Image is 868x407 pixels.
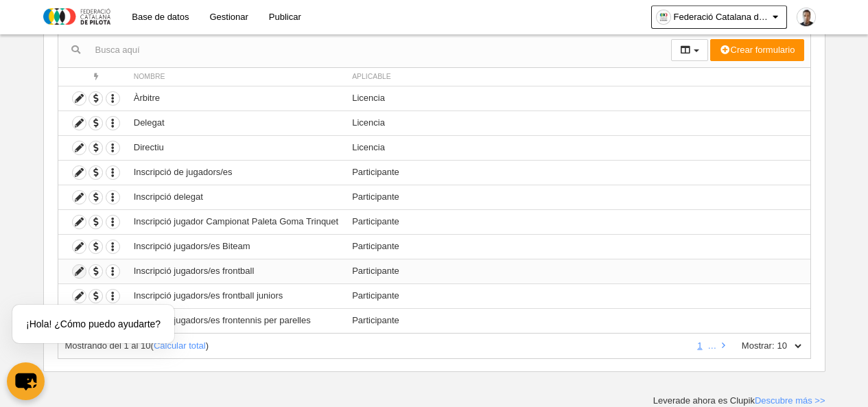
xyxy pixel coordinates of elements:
[352,73,391,80] span: Aplicable
[127,86,345,111] td: Àrbitre
[710,39,804,61] button: Crear formulario
[12,305,174,343] div: ¡Hola! ¿Cómo puedo ayudarte?
[127,234,345,259] td: Inscripció jugadors/es Biteam
[127,160,345,185] td: Inscripció de jugadors/es
[651,5,787,29] a: Federació Catalana de Pilota
[127,308,345,333] td: Inscripció jugadors/es frontennis per parelles
[653,395,825,407] div: Leverade ahora es Clupik
[65,340,688,352] div: ( )
[134,73,165,80] span: Nombre
[755,395,825,406] a: Descubre más >>
[127,209,345,234] td: Inscripció jugador Campionat Paleta Goma Trinquet
[65,340,151,351] span: Mostrando del 1 al 10
[345,283,810,308] td: Participante
[7,362,45,400] button: chat-button
[127,135,345,160] td: Directiu
[127,185,345,209] td: Inscripció delegat
[127,259,345,283] td: Inscripció jugadors/es frontball
[345,135,810,160] td: Licencia
[345,185,810,209] td: Participante
[58,40,671,60] input: Busca aquí
[674,10,770,24] span: Federació Catalana de Pilota
[154,340,206,351] a: Calcular total
[345,160,810,185] td: Participante
[345,209,810,234] td: Participante
[797,8,815,26] img: Pa7rUElv1kqe.30x30.jpg
[694,340,705,351] a: 1
[728,340,775,352] label: Mostrar:
[345,111,810,135] td: Licencia
[345,308,810,333] td: Participante
[345,234,810,259] td: Participante
[345,86,810,111] td: Licencia
[707,340,716,352] li: …
[127,283,345,308] td: Inscripció jugadors/es frontball juniors
[345,259,810,283] td: Participante
[657,10,670,24] img: OameYsTrywk4.30x30.jpg
[43,8,110,25] img: Federació Catalana de Pilota
[127,111,345,135] td: Delegat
